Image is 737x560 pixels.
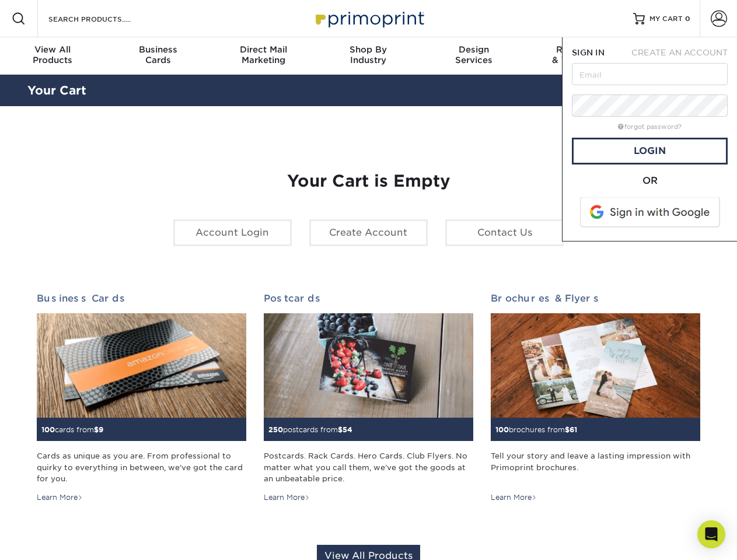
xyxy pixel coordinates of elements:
[211,44,316,65] div: Marketing
[316,37,421,75] a: Shop ByIndustry
[421,44,526,65] div: Services
[338,425,343,434] span: $
[268,425,352,434] small: postcards from
[572,174,728,188] div: OR
[264,293,473,503] a: Postcards 250postcards from$54 Postcards. Rack Cards. Hero Cards. Club Flyers. No matter what you...
[697,520,725,548] div: Open Intercom Messenger
[685,15,690,23] span: 0
[105,37,210,75] a: BusinessCards
[310,6,427,31] img: Primoprint
[570,425,577,434] span: 61
[27,83,86,97] a: Your Cart
[491,293,700,304] h2: Brochures & Flyers
[41,425,103,434] small: cards from
[94,425,99,434] span: $
[309,219,428,246] a: Create Account
[105,44,210,65] div: Cards
[37,313,246,418] img: Business Cards
[211,44,316,55] span: Direct Mail
[37,492,83,503] div: Learn More
[37,293,246,503] a: Business Cards 100cards from$9 Cards as unique as you are. From professional to quirky to everyth...
[99,425,103,434] span: 9
[173,219,292,246] a: Account Login
[37,450,246,484] div: Cards as unique as you are. From professional to quirky to everything in between, we've got the c...
[526,37,631,75] a: Resources& Templates
[565,425,570,434] span: $
[526,44,631,55] span: Resources
[211,37,316,75] a: Direct MailMarketing
[41,425,55,434] span: 100
[445,219,564,246] a: Contact Us
[491,450,700,484] div: Tell your story and leave a lasting impression with Primoprint brochures.
[491,293,700,503] a: Brochures & Flyers 100brochures from$61 Tell your story and leave a lasting impression with Primo...
[105,44,210,55] span: Business
[572,48,605,57] span: SIGN IN
[264,313,473,418] img: Postcards
[495,425,509,434] span: 100
[631,48,728,57] span: CREATE AN ACCOUNT
[264,450,473,484] div: Postcards. Rack Cards. Hero Cards. Club Flyers. No matter what you call them, we've got the goods...
[37,171,701,191] h1: Your Cart is Empty
[264,293,473,304] h2: Postcards
[491,313,700,418] img: Brochures & Flyers
[47,12,161,26] input: SEARCH PRODUCTS.....
[495,425,577,434] small: brochures from
[491,492,537,503] div: Learn More
[572,63,728,85] input: Email
[316,44,421,65] div: Industry
[37,293,246,304] h2: Business Cards
[421,44,526,55] span: Design
[526,44,631,65] div: & Templates
[572,138,728,164] a: Login
[343,425,352,434] span: 54
[264,492,310,503] div: Learn More
[268,425,283,434] span: 250
[3,524,99,556] iframe: Google Customer Reviews
[421,37,526,75] a: DesignServices
[316,44,421,55] span: Shop By
[649,14,683,24] span: MY CART
[618,123,682,131] a: forgot password?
